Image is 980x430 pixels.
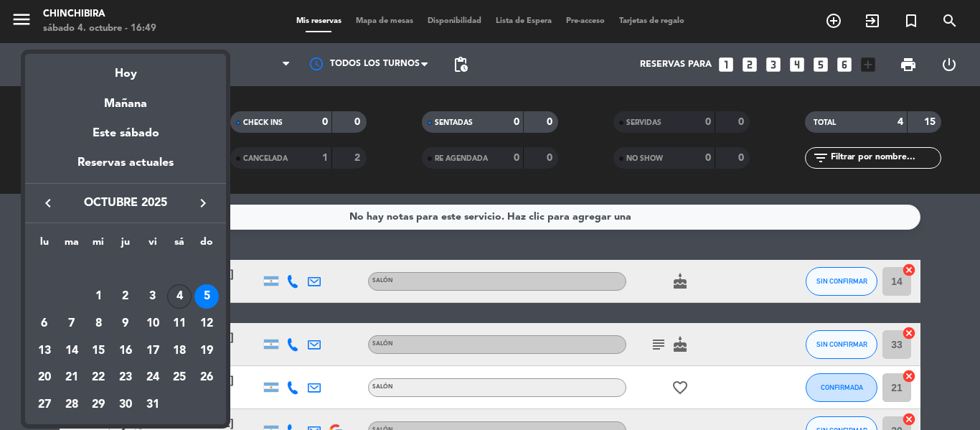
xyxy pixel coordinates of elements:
[85,337,112,365] td: 15 de octubre de 2025
[166,310,194,337] td: 11 de octubre de 2025
[113,393,138,417] div: 30
[193,284,220,311] td: 5 de octubre de 2025
[85,234,112,256] th: miércoles
[85,365,112,392] td: 22 de octubre de 2025
[60,312,84,336] div: 7
[141,312,165,336] div: 10
[113,339,138,363] div: 16
[194,195,212,212] i: keyboard_arrow_right
[113,284,138,309] div: 2
[25,84,226,113] div: Mañana
[58,365,85,392] td: 21 de octubre de 2025
[194,366,219,391] div: 26
[167,312,192,336] div: 11
[60,393,84,417] div: 28
[113,366,138,391] div: 23
[194,284,219,309] div: 5
[139,391,166,419] td: 31 de octubre de 2025
[31,256,220,284] td: OCT.
[25,113,226,154] div: Este sábado
[85,391,112,419] td: 29 de octubre de 2025
[31,365,58,392] td: 20 de octubre de 2025
[86,339,110,363] div: 15
[167,284,192,309] div: 4
[60,366,84,391] div: 21
[58,310,85,337] td: 7 de octubre de 2025
[86,366,110,391] div: 22
[58,337,85,365] td: 14 de octubre de 2025
[194,312,219,336] div: 12
[193,310,220,337] td: 12 de octubre de 2025
[32,366,57,391] div: 20
[25,154,226,183] div: Reservas actuales
[39,195,57,212] i: keyboard_arrow_left
[58,234,85,256] th: martes
[32,312,57,336] div: 6
[193,234,220,256] th: domingo
[86,284,110,309] div: 1
[166,337,194,365] td: 18 de octubre de 2025
[31,310,58,337] td: 6 de octubre de 2025
[141,339,165,363] div: 17
[31,391,58,419] td: 27 de octubre de 2025
[194,339,219,363] div: 19
[32,393,57,417] div: 27
[35,194,61,212] button: keyboard_arrow_left
[112,391,139,419] td: 30 de octubre de 2025
[31,234,58,256] th: lunes
[112,310,139,337] td: 9 de octubre de 2025
[193,337,220,365] td: 19 de octubre de 2025
[139,234,166,256] th: viernes
[141,393,165,417] div: 31
[166,284,194,311] td: 4 de octubre de 2025
[61,194,190,212] span: octubre 2025
[193,365,220,392] td: 26 de octubre de 2025
[113,312,138,336] div: 9
[60,339,84,363] div: 14
[141,284,165,309] div: 3
[139,284,166,311] td: 3 de octubre de 2025
[112,365,139,392] td: 23 de octubre de 2025
[86,312,110,336] div: 8
[139,365,166,392] td: 24 de octubre de 2025
[139,337,166,365] td: 17 de octubre de 2025
[85,310,112,337] td: 8 de octubre de 2025
[139,310,166,337] td: 10 de octubre de 2025
[167,366,192,391] div: 25
[32,339,57,363] div: 13
[141,366,165,391] div: 24
[167,339,192,363] div: 18
[112,284,139,311] td: 2 de octubre de 2025
[190,194,216,212] button: keyboard_arrow_right
[58,391,85,419] td: 28 de octubre de 2025
[166,365,194,392] td: 25 de octubre de 2025
[86,393,110,417] div: 29
[25,54,226,83] div: Hoy
[31,337,58,365] td: 13 de octubre de 2025
[85,284,112,311] td: 1 de octubre de 2025
[112,337,139,365] td: 16 de octubre de 2025
[166,234,194,256] th: sábado
[112,234,139,256] th: jueves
